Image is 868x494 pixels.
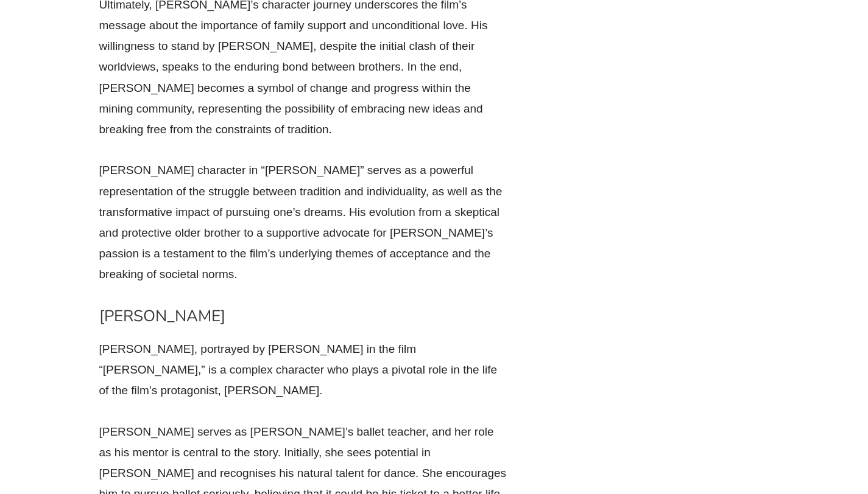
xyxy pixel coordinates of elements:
p: [PERSON_NAME], portrayed by [PERSON_NAME] in the film “[PERSON_NAME],” is a complex character who... [99,339,507,402]
h3: [PERSON_NAME] [99,306,507,327]
p: [PERSON_NAME] character in “[PERSON_NAME]” serves as a powerful representation of the struggle be... [99,160,507,285]
iframe: Chat Widget [659,357,868,494]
